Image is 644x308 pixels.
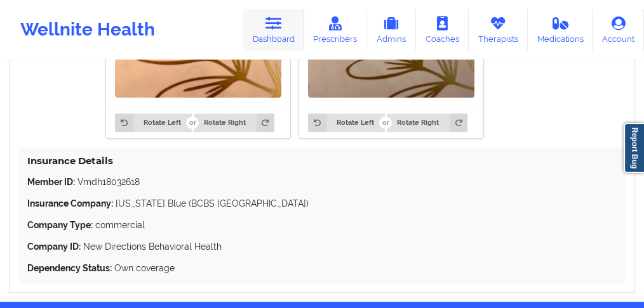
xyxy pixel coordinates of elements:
strong: Company Type: [27,220,93,230]
button: Rotate Left [115,113,191,131]
a: Admins [366,9,416,51]
p: [US_STATE] Blue (BCBS [GEOGRAPHIC_DATA]) [27,197,617,210]
strong: Member ID: [27,177,75,187]
strong: Dependency Status: [27,263,112,273]
a: Therapists [469,9,528,51]
p: commercial [27,219,617,231]
p: New Directions Behavioral Health [27,240,617,253]
p: Own coverage [27,262,617,274]
strong: Insurance Company: [27,198,113,209]
button: Rotate Left [308,113,384,131]
button: Rotate Right [194,113,274,131]
a: Medications [528,9,593,51]
a: Account [593,9,644,51]
a: Dashboard [243,9,304,51]
strong: Company ID: [27,241,81,252]
a: Coaches [416,9,469,51]
a: Report Bug [624,123,644,173]
a: Prescribers [304,9,367,51]
h4: Insurance Details [27,155,617,167]
p: Vmdh18032618 [27,176,617,188]
button: Rotate Right [387,113,467,131]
